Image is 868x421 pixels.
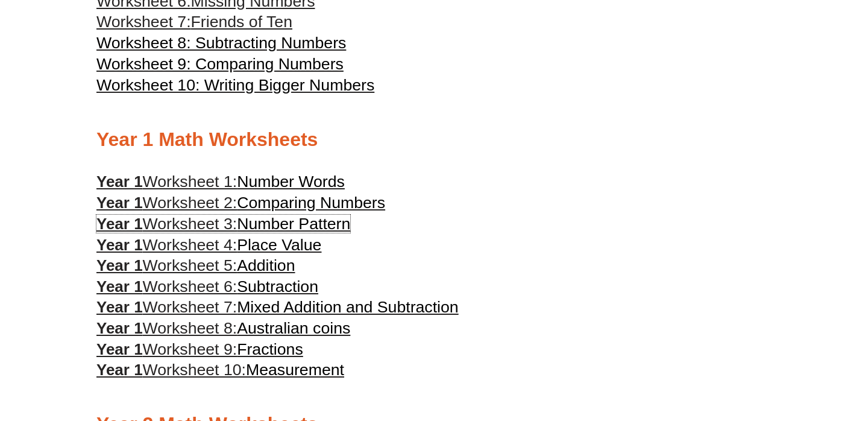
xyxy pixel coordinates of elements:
[143,361,246,379] span: Worksheet 10:
[143,256,237,274] span: Worksheet 5:
[661,285,868,421] iframe: Chat Widget
[237,340,303,358] span: Fractions
[96,277,318,296] a: Year 1Worksheet 6:Subtraction
[96,13,191,31] span: Worksheet 7:
[96,55,344,73] a: Worksheet 9: Comparing Numbers
[237,236,321,254] span: Place Value
[96,236,321,254] a: Year 1Worksheet 4:Place Value
[191,13,292,31] span: Friends of Ten
[96,340,303,358] a: Year 1Worksheet 9:Fractions
[143,298,237,316] span: Worksheet 7:
[96,319,350,337] a: Year 1Worksheet 8:Australian coins
[237,173,345,191] span: Number Words
[143,319,237,337] span: Worksheet 8:
[143,236,237,254] span: Worksheet 4:
[237,194,385,212] span: Comparing Numbers
[143,215,237,233] span: Worksheet 3:
[246,361,344,379] span: Measurement
[96,256,295,274] a: Year 1Worksheet 5:Addition
[143,340,237,358] span: Worksheet 9:
[96,298,459,316] a: Year 1Worksheet 7:Mixed Addition and Subtraction
[237,277,318,296] span: Subtraction
[237,298,459,316] span: Mixed Addition and Subtraction
[96,34,346,52] a: Worksheet 8: Subtracting Numbers
[96,13,292,31] a: Worksheet 7:Friends of Ten
[237,256,295,274] span: Addition
[96,76,374,94] a: Worksheet 10: Writing Bigger Numbers
[96,215,350,233] a: Year 1Worksheet 3:Number Pattern
[143,277,237,296] span: Worksheet 6:
[96,127,772,153] h2: Year 1 Math Worksheets
[96,194,385,212] a: Year 1Worksheet 2:Comparing Numbers
[143,194,237,212] span: Worksheet 2:
[96,173,345,191] a: Year 1Worksheet 1:Number Words
[143,173,237,191] span: Worksheet 1:
[237,215,350,233] span: Number Pattern
[237,319,350,337] span: Australian coins
[96,361,344,379] a: Year 1Worksheet 10:Measurement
